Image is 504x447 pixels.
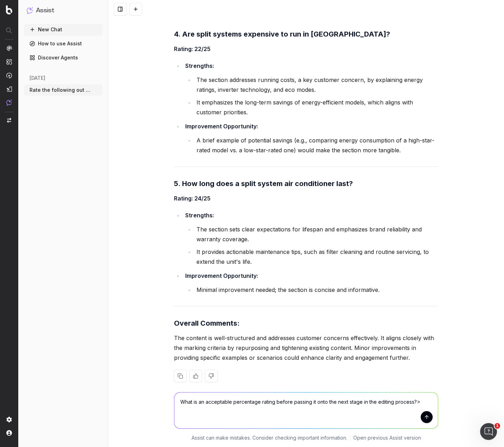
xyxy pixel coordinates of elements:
[27,7,33,14] img: Assist
[30,87,91,94] span: Rate the following out of 100%: Is a spl
[174,195,211,202] strong: Rating: 24/25
[7,118,11,123] img: Switch project
[174,30,390,38] strong: 4. Are split systems expensive to run in [GEOGRAPHIC_DATA]?
[36,6,54,15] h1: Assist
[6,72,12,78] img: Activation
[174,392,438,428] textarea: What is an acceptable percentage rating before passing it onto the next stage in the editing proc...
[185,272,258,279] strong: Improvement Opportunity:
[6,100,12,106] img: Assist
[6,59,12,65] img: Intelligence
[24,24,103,35] button: New Chat
[194,285,438,295] li: Minimal improvement needed; the section is concise and informative.
[27,6,100,15] button: Assist
[174,319,240,327] strong: Overall Comments:
[495,423,500,429] span: 1
[6,417,12,422] img: Setting
[192,434,347,441] p: Assist can make mistakes. Consider checking important information.
[194,97,438,117] li: It emphasizes the long-term savings of energy-efficient models, which aligns with customer priori...
[194,224,438,244] li: The section sets clear expectations for lifespan and emphasizes brand reliability and warranty co...
[6,430,12,436] img: My account
[194,247,438,267] li: It provides actionable maintenance tips, such as filter cleaning and routine servicing, to extend...
[24,38,103,49] a: How to use Assist
[174,179,353,188] strong: 5. How long does a split system air conditioner last?
[6,45,12,51] img: Analytics
[480,423,497,440] iframe: Intercom live chat
[185,212,214,219] strong: Strengths:
[185,62,214,69] strong: Strengths:
[185,123,258,130] strong: Improvement Opportunity:
[353,434,421,441] a: Open previous Assist version
[6,5,12,14] img: Botify logo
[174,333,438,363] p: The content is well-structured and addresses customer concerns effectively. It aligns closely wit...
[194,75,438,95] li: The section addresses running costs, a key customer concern, by explaining energy ratings, invert...
[24,84,103,96] button: Rate the following out of 100%: Is a spl
[6,86,12,92] img: Studio
[24,52,103,63] a: Discover Agents
[30,75,45,82] span: [DATE]
[174,45,211,52] strong: Rating: 22/25
[194,135,438,155] li: A brief example of potential savings (e.g., comparing energy consumption of a high-star-rated mod...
